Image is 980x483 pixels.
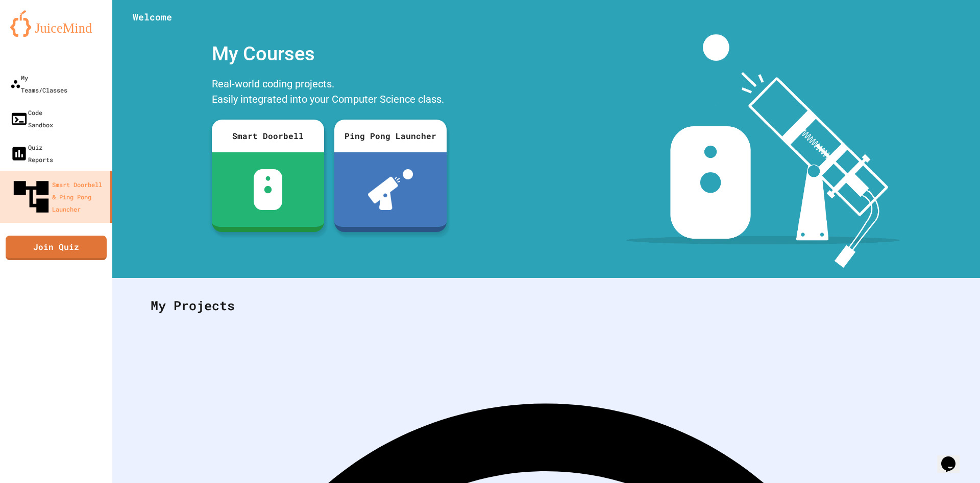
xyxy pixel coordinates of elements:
[368,169,413,210] img: ppl-with-ball.png
[212,120,324,152] div: Smart Doorbell
[10,141,53,166] div: Quiz Reports
[10,72,67,96] div: My Teams/Classes
[10,106,53,131] div: Code Sandbox
[207,34,452,74] div: My Courses
[10,10,102,37] img: logo-orange.svg
[334,120,447,152] div: Ping Pong Launcher
[10,176,106,218] div: Smart Doorbell & Ping Pong Launcher
[937,442,970,473] iframe: chat widget
[254,169,283,210] img: sdb-white.svg
[140,286,952,326] div: My Projects
[207,74,452,112] div: Real-world coding projects. Easily integrated into your Computer Science class.
[626,34,900,268] img: banner-image-my-projects.png
[6,236,107,260] a: Join Quiz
